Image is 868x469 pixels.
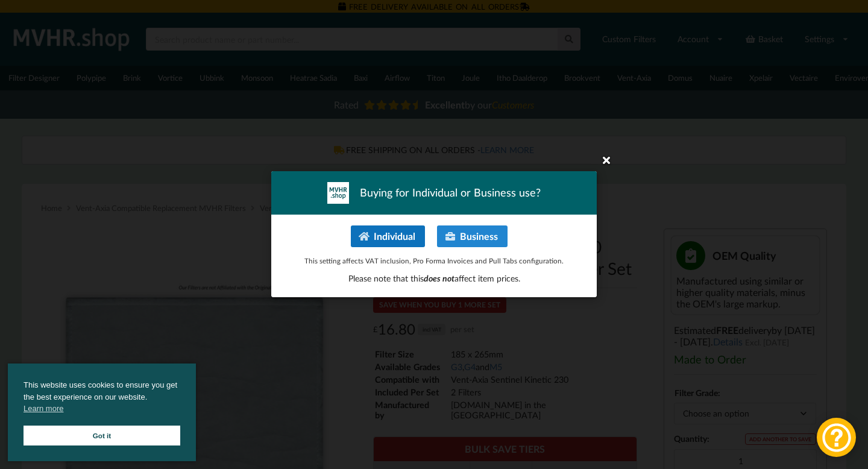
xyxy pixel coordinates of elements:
[24,426,180,445] a: Got it cookie
[284,273,584,285] p: Please note that this affect item prices.
[351,225,425,247] button: Individual
[284,256,584,266] p: This setting affects VAT inclusion, Pro Forma Invoices and Pull Tabs configuration.
[24,403,63,415] a: cookies - Learn more
[24,379,180,418] span: This website uses cookies to ensure you get the best experience on our website.
[327,182,349,204] img: mvhr-inverted.png
[424,274,454,284] span: does not
[437,225,508,247] button: Business
[8,364,196,461] div: cookieconsent
[360,186,541,201] span: Buying for Individual or Business use?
